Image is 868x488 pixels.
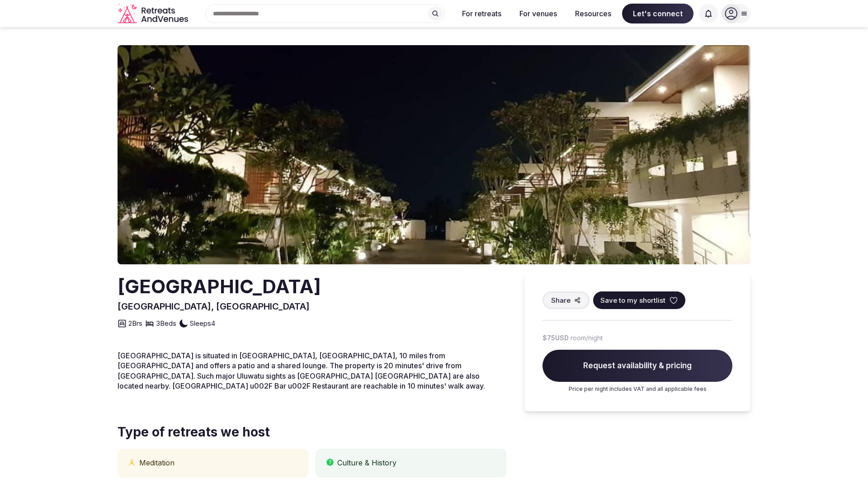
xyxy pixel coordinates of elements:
span: [GEOGRAPHIC_DATA], [GEOGRAPHIC_DATA] [118,301,310,312]
span: 2 Brs [128,319,142,328]
span: Let's connect [622,4,693,23]
span: Sleeps 4 [190,319,215,328]
img: Venue cover photo [118,45,750,264]
button: Resources [568,4,618,23]
span: [GEOGRAPHIC_DATA] is situated in [GEOGRAPHIC_DATA], [GEOGRAPHIC_DATA], 10 miles from [GEOGRAPHIC_... [118,351,485,390]
span: Share [551,296,571,305]
span: Request availability & pricing [542,350,732,382]
button: Share [542,291,590,309]
button: For retreats [455,4,509,23]
p: Price per night includes VAT and all applicable fees [542,385,732,393]
svg: Retreats and Venues company logo [118,4,190,24]
span: 3 Beds [156,319,176,328]
span: $75 USD [542,333,569,343]
span: room/night [571,333,603,343]
button: For venues [512,4,564,23]
a: Visit the homepage [118,4,190,24]
span: Type of retreats we host [118,423,270,441]
button: Save to my shortlist [593,291,685,309]
span: Save to my shortlist [600,296,665,305]
h2: [GEOGRAPHIC_DATA] [118,273,321,300]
